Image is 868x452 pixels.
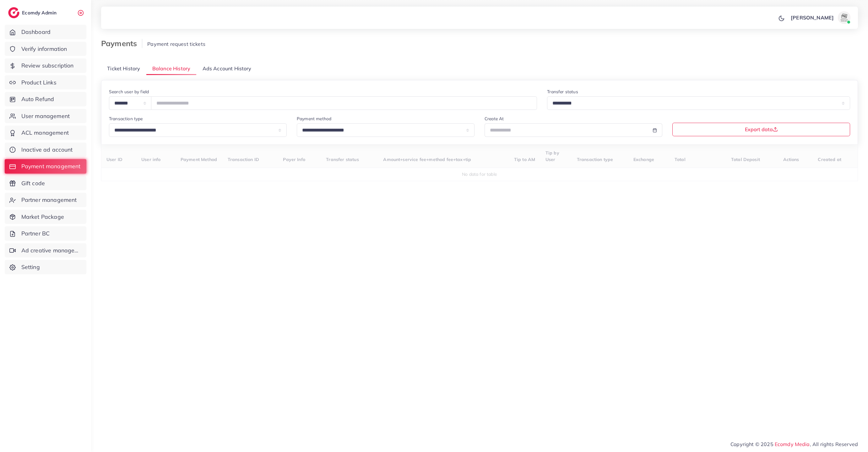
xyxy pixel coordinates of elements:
span: , All rights Reserved [810,440,858,448]
h3: Payments [101,39,142,48]
a: Payment management [5,159,86,174]
span: Copyright © 2025 [730,440,858,448]
a: Partner management [5,193,86,207]
span: Market Package [21,213,64,221]
span: Setting [21,263,40,271]
a: Market Package [5,210,86,224]
a: Partner BC [5,226,86,241]
span: Export data [745,127,778,132]
a: Ecomdy Media [775,441,810,447]
span: Partner BC [21,229,50,238]
span: Balance History [152,65,190,72]
a: Setting [5,260,86,274]
span: Inactive ad account [21,146,73,154]
label: Create At [485,116,504,122]
span: Ad creative management [21,246,82,255]
span: Ads Account History [203,65,252,72]
button: Export data [672,123,850,136]
h2: Ecomdy Admin [22,10,58,16]
img: logo [8,7,19,18]
a: Inactive ad account [5,143,86,157]
img: avatar [838,11,850,24]
span: Partner management [21,196,77,204]
span: Dashboard [21,28,51,36]
span: ACL management [21,129,69,137]
a: Ad creative management [5,243,86,258]
a: [PERSON_NAME]avatar [787,11,853,24]
a: ACL management [5,126,86,140]
p: [PERSON_NAME] [791,14,834,21]
label: Transaction type [109,116,143,122]
label: Transfer status [547,89,578,95]
a: Gift code [5,176,86,191]
a: User management [5,109,86,123]
a: Verify information [5,42,86,56]
span: Product Links [21,78,57,87]
a: Dashboard [5,25,86,39]
span: Auto Refund [21,95,54,103]
span: User management [21,112,70,120]
label: Payment method [297,116,331,122]
span: Gift code [21,179,45,187]
label: Search user by field [109,89,149,95]
span: Payment request tickets [147,41,205,47]
a: Product Links [5,75,86,90]
a: Auto Refund [5,92,86,106]
span: Ticket History [107,65,140,72]
a: logoEcomdy Admin [8,7,58,18]
span: Verify information [21,45,67,53]
span: Payment management [21,162,81,170]
a: Review subscription [5,58,86,73]
span: Review subscription [21,62,74,70]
